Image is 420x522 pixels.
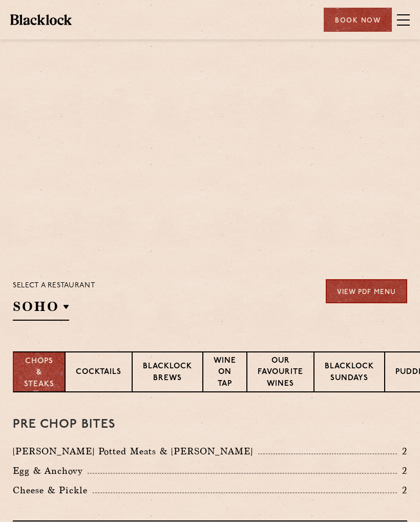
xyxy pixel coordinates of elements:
[325,361,374,385] p: Blacklock Sundays
[76,367,121,380] p: Cocktails
[13,418,407,431] h3: Pre Chop Bites
[324,8,392,32] div: Book Now
[397,445,407,458] p: 2
[143,361,192,385] p: Blacklock Brews
[326,279,407,303] a: View PDF Menu
[214,356,236,391] p: Wine on Tap
[397,464,407,477] p: 2
[13,298,69,321] h2: SOHO
[24,356,54,391] p: Chops & Steaks
[397,484,407,497] p: 2
[13,483,93,497] p: Cheese & Pickle
[13,464,88,478] p: Egg & Anchovy
[258,356,303,391] p: Our favourite wines
[10,14,72,25] img: BL_Textured_Logo-footer-cropped.svg
[13,279,95,293] p: Select a restaurant
[13,444,258,458] p: [PERSON_NAME] Potted Meats & [PERSON_NAME]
